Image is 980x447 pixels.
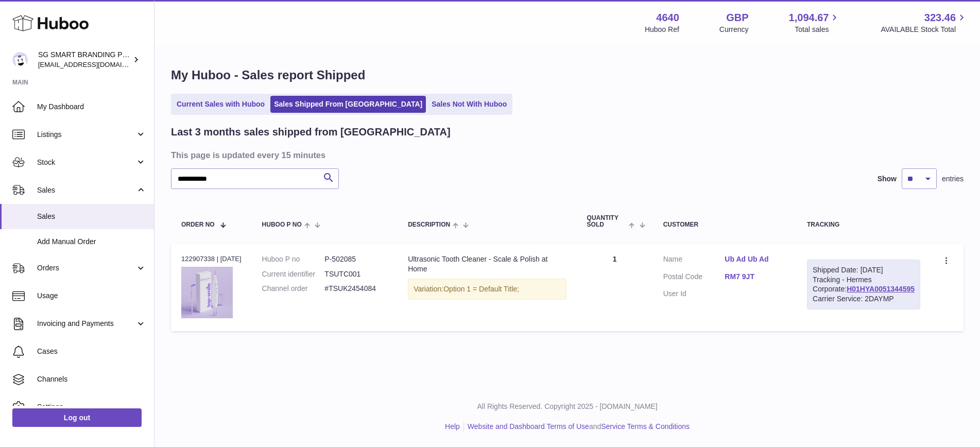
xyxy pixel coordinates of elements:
[942,174,964,184] span: entries
[601,422,690,431] a: Service Terms & Conditions
[12,408,142,427] a: Log out
[324,254,387,264] dd: P-502085
[726,11,748,25] strong: GBP
[37,158,135,167] span: Stock
[262,284,325,294] dt: Channel order
[37,237,146,247] span: Add Manual Order
[181,254,242,264] div: 122907338 | [DATE]
[408,254,566,274] div: Ultrasonic Tooth Cleaner - Scale & Polish at Home
[813,294,915,304] div: Carrier Service: 2DAYMP
[878,174,897,184] label: Show
[171,67,964,83] h1: My Huboo - Sales report Shipped
[443,285,519,293] span: Option 1 = Default Title;
[789,11,841,35] a: 1,094.67 Total sales
[428,96,510,113] a: Sales Not With Huboo
[663,289,725,299] dt: User Id
[725,272,786,282] a: RM7 9JT
[468,422,589,431] a: Website and Dashboard Terms of Use
[807,221,920,228] div: Tracking
[324,269,387,279] dd: TSUTC001
[37,102,146,112] span: My Dashboard
[38,50,131,70] div: SG SMART BRANDING PTE. LTD.
[881,11,968,35] a: 323.46 AVAILABLE Stock Total
[37,130,135,140] span: Listings
[37,319,135,329] span: Invoicing and Payments
[577,244,653,331] td: 1
[663,272,725,284] dt: Postal Code
[725,254,786,264] a: Ub Ad Ub Ad
[37,263,135,273] span: Orders
[262,269,325,279] dt: Current identifier
[171,125,451,139] h2: Last 3 months sales shipped from [GEOGRAPHIC_DATA]
[663,221,786,228] div: Customer
[645,25,679,35] div: Huboo Ref
[37,291,146,301] span: Usage
[270,96,426,113] a: Sales Shipped From [GEOGRAPHIC_DATA]
[163,402,972,411] p: All Rights Reserved. Copyright 2025 - [DOMAIN_NAME]
[719,25,749,35] div: Currency
[37,185,135,195] span: Sales
[324,284,387,294] dd: #TSUK2454084
[807,260,920,310] div: Tracking - Hermes Corporate:
[813,265,915,275] div: Shipped Date: [DATE]
[171,149,961,161] h3: This page is updated every 15 minutes
[656,11,679,25] strong: 4640
[789,11,829,25] span: 1,094.67
[408,279,566,300] div: Variation:
[37,374,146,384] span: Channels
[262,221,302,228] span: Huboo P no
[881,25,968,35] span: AVAILABLE Stock Total
[847,285,915,293] a: H01HYA0051344595
[181,267,233,318] img: plaqueremoverforteethbestselleruk5.png
[37,212,146,221] span: Sales
[445,422,460,431] a: Help
[464,422,690,432] li: and
[37,402,146,412] span: Settings
[924,11,956,25] span: 323.46
[262,254,325,264] dt: Huboo P no
[408,221,450,228] span: Description
[181,221,215,228] span: Order No
[12,52,28,67] img: uktopsmileshipping@gmail.com
[795,25,840,35] span: Total sales
[587,215,627,228] span: Quantity Sold
[38,60,151,68] span: [EMAIL_ADDRESS][DOMAIN_NAME]
[663,254,725,267] dt: Name
[37,347,146,356] span: Cases
[173,96,268,113] a: Current Sales with Huboo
